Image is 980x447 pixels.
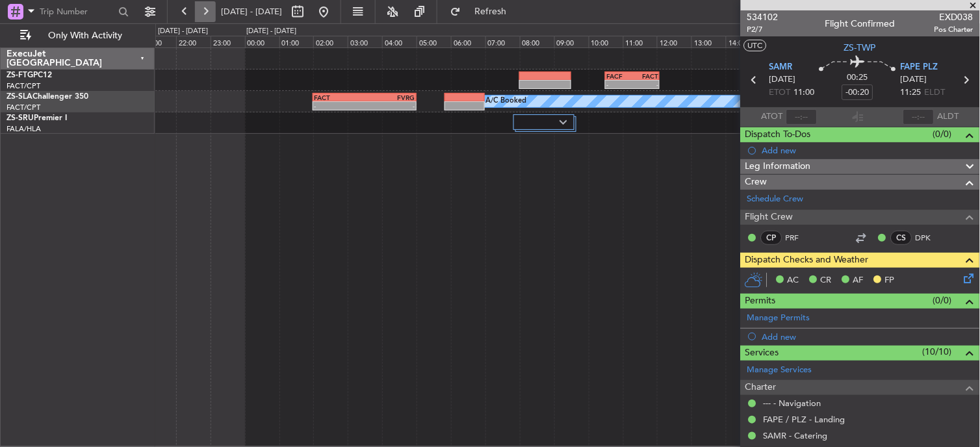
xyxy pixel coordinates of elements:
div: 02:00 [313,36,348,47]
img: arrow-gray.svg [560,120,567,125]
div: FACT [314,94,365,101]
span: [DATE] - [DATE] [221,6,282,18]
div: Add new [762,145,974,156]
a: FAPE / PLZ - Landing [764,414,845,425]
div: [DATE] - [DATE] [247,26,297,37]
a: SAMR - Catering [764,430,828,441]
span: 00:25 [847,71,868,84]
span: Crew [745,175,767,190]
div: 22:00 [176,36,211,47]
span: ZS-SRU [6,114,34,122]
span: Services [745,346,779,361]
div: 07:00 [485,36,520,47]
span: ALDT [938,110,959,123]
span: [DATE] [769,73,796,86]
div: 08:00 [520,36,554,47]
div: CP [761,231,782,245]
span: AC [788,274,799,287]
span: 11:25 [901,86,922,99]
div: 21:00 [142,36,176,47]
div: - [314,102,365,110]
span: FAPE PLZ [901,61,938,74]
a: PRF [786,232,815,244]
div: 03:00 [348,36,382,47]
div: A/C Booked [486,92,527,111]
button: UTC [744,40,767,51]
span: Pos Charter [935,24,974,35]
span: Dispatch To-Dos [745,127,811,142]
div: 14:00 [726,36,760,47]
div: 04:00 [382,36,417,47]
span: ZS-SLA [6,93,32,101]
span: ATOT [762,110,783,123]
span: ELDT [925,86,946,99]
div: 10:00 [589,36,623,47]
a: FALA/HLA [6,124,41,134]
span: P2/7 [747,24,779,35]
div: Add new [762,331,974,342]
span: Dispatch Checks and Weather [745,253,869,268]
a: ZS-SLAChallenger 350 [6,93,88,101]
div: FVRG [365,94,415,101]
a: DPK [916,232,945,244]
div: 01:00 [279,36,314,47]
span: ZS-TWP [845,41,877,55]
span: (0/0) [933,127,952,141]
span: AF [853,274,864,287]
div: - [365,102,415,110]
div: 11:00 [623,36,658,47]
input: Trip Number [40,2,114,21]
div: FACF [606,72,632,80]
span: (10/10) [923,345,952,359]
span: Leg Information [745,159,811,174]
div: 12:00 [657,36,691,47]
div: 05:00 [417,36,451,47]
span: Only With Activity [34,31,137,40]
span: 534102 [747,10,779,24]
a: ZS-SRUPremier I [6,114,67,122]
span: Permits [745,294,776,309]
div: CS [891,231,912,245]
div: [DATE] - [DATE] [158,26,208,37]
span: (0/0) [933,294,952,307]
div: 13:00 [691,36,726,47]
span: ZS-FTG [6,71,33,79]
input: --:-- [786,109,818,125]
button: Only With Activity [14,25,141,46]
a: Manage Services [747,364,812,377]
span: Refresh [463,7,518,16]
span: FP [885,274,895,287]
span: 11:00 [794,86,815,99]
a: --- - Navigation [764,398,821,409]
div: - [606,81,632,88]
div: Flight Confirmed [825,18,896,31]
div: 06:00 [451,36,485,47]
span: Charter [745,380,777,395]
span: CR [821,274,832,287]
a: Schedule Crew [747,193,804,206]
a: FACT/CPT [6,81,40,91]
div: FACT [632,72,658,80]
div: 23:00 [211,36,245,47]
a: Manage Permits [747,312,810,325]
a: FACT/CPT [6,103,40,112]
div: 09:00 [554,36,589,47]
div: - [632,81,658,88]
a: ZS-FTGPC12 [6,71,52,79]
span: EXD038 [935,10,974,24]
span: [DATE] [901,73,927,86]
span: Flight Crew [745,210,793,225]
span: SAMR [769,61,793,74]
div: 00:00 [245,36,279,47]
button: Refresh [444,1,522,22]
span: ETOT [769,86,791,99]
